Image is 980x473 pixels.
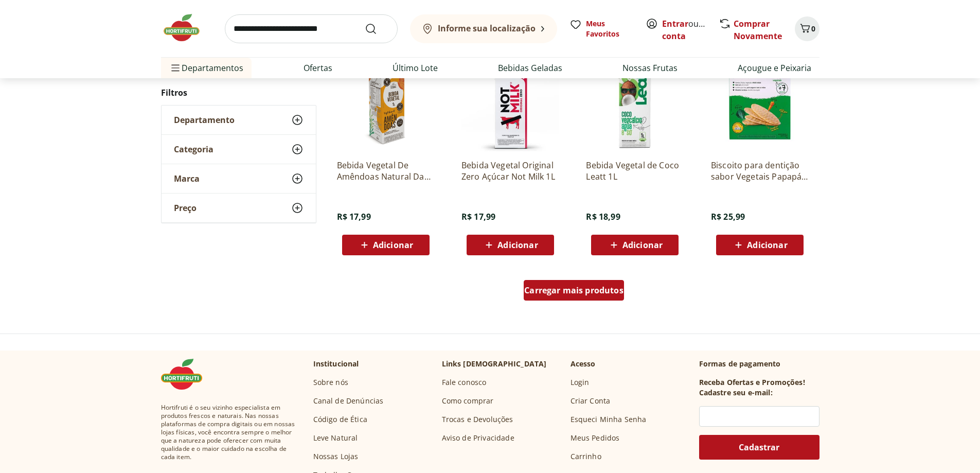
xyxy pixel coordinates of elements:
button: Departamento [162,106,316,134]
span: Adicionar [622,241,663,249]
span: R$ 18,99 [586,211,620,222]
img: Bebida Vegetal De Amêndoas Natural Da Terra 1L [337,54,435,151]
h2: Filtros [161,82,316,103]
span: R$ 25,99 [711,211,745,222]
a: Último Lote [393,62,438,74]
a: Bebida Vegetal De Amêndoas Natural Da Terra 1L [337,160,435,182]
a: Ofertas [304,62,332,74]
img: Hortifruti [161,359,212,390]
a: Biscoito para dentição sabor Vegetais Papapá 36g [711,160,809,182]
a: Nossas Frutas [622,62,678,74]
a: Meus Favoritos [569,19,633,39]
button: Submit Search [365,23,389,35]
p: Formas de pagamento [699,359,819,369]
span: Categoria [174,144,213,154]
a: Sobre nós [313,377,348,388]
button: Preço [162,194,316,222]
a: Canal de Denúncias [313,396,384,406]
button: Menu [169,56,182,80]
button: Carrinho [795,16,819,41]
a: Como comprar [442,396,494,406]
p: Acesso [571,359,596,369]
a: Bebidas Geladas [498,62,562,74]
button: Cadastrar [699,435,819,460]
a: Carregar mais produtos [524,280,624,305]
button: Adicionar [716,235,804,255]
a: Esqueci Minha Senha [571,414,647,425]
span: 0 [811,24,815,33]
img: Bebida Vegetal Original Zero Açúcar Not Milk 1L [461,54,559,151]
span: Departamento [174,115,235,125]
a: Código de Ética [313,414,367,425]
span: R$ 17,99 [461,211,495,222]
button: Adicionar [591,235,679,255]
span: Carregar mais produtos [524,286,623,294]
a: Trocas e Devoluções [442,414,513,425]
a: Bebida Vegetal Original Zero Açúcar Not Milk 1L [461,160,559,182]
input: search [225,14,398,43]
button: Adicionar [342,235,430,255]
span: ou [662,17,708,42]
a: Meus Pedidos [571,433,620,443]
img: Hortifruti [161,12,212,43]
a: Bebida Vegetal de Coco Leatt 1L [586,160,684,182]
p: Links [DEMOGRAPHIC_DATA] [442,359,547,369]
span: Cadastrar [739,443,779,451]
a: Açougue e Peixaria [738,62,811,74]
h3: Cadastre seu e-mail: [699,388,773,398]
a: Nossas Lojas [313,451,359,462]
h3: Receba Ofertas e Promoções! [699,377,805,388]
button: Categoria [162,135,316,164]
span: Adicionar [373,241,413,249]
span: Adicionar [497,241,538,249]
span: Preço [174,203,197,213]
span: Departamentos [169,56,243,80]
a: Login [571,377,590,388]
img: Bebida Vegetal de Coco Leatt 1L [586,54,684,151]
a: Comprar Novamente [734,18,782,42]
span: Adicionar [747,241,787,249]
img: Biscoito para dentição sabor Vegetais Papapá 36g [711,54,809,151]
button: Adicionar [467,235,554,255]
a: Aviso de Privacidade [442,433,514,443]
a: Leve Natural [313,433,358,443]
span: R$ 17,99 [337,211,371,222]
a: Criar conta [662,18,719,42]
span: Meus Favoritos [586,19,633,39]
a: Carrinho [571,451,601,462]
span: Hortifruti é o seu vizinho especialista em produtos frescos e naturais. Nas nossas plataformas de... [161,404,297,461]
a: Fale conosco [442,377,487,388]
button: Informe sua localização [410,14,557,43]
button: Marca [162,164,316,193]
a: Criar Conta [571,396,611,406]
p: Institucional [313,359,359,369]
span: Marca [174,173,200,184]
a: Entrar [662,18,688,29]
b: Informe sua localização [438,23,536,34]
